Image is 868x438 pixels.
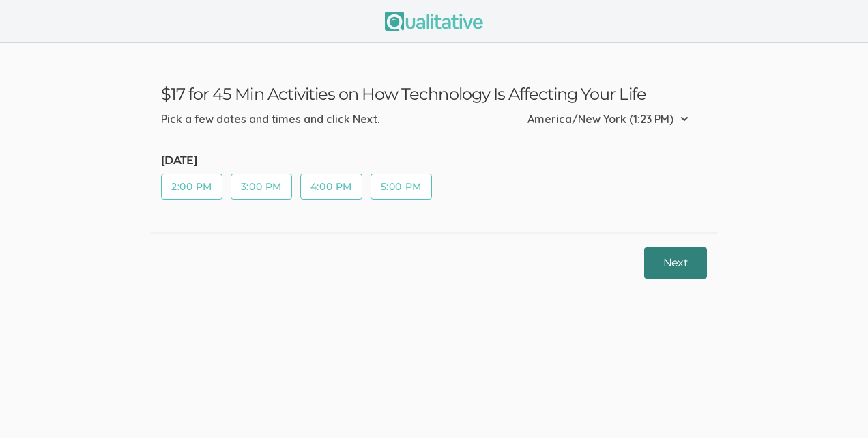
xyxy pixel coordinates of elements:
h3: $17 for 45 Min Activities on How Technology Is Affecting Your Life [161,84,707,104]
h5: [DATE] [161,154,440,167]
button: 3:00 PM [231,174,292,200]
img: Qualitative [385,12,483,31]
button: 5:00 PM [371,174,432,200]
button: 2:00 PM [161,174,222,200]
button: Next [644,247,707,279]
div: Pick a few dates and times and click Next. [161,111,379,127]
button: 4:00 PM [300,174,362,200]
